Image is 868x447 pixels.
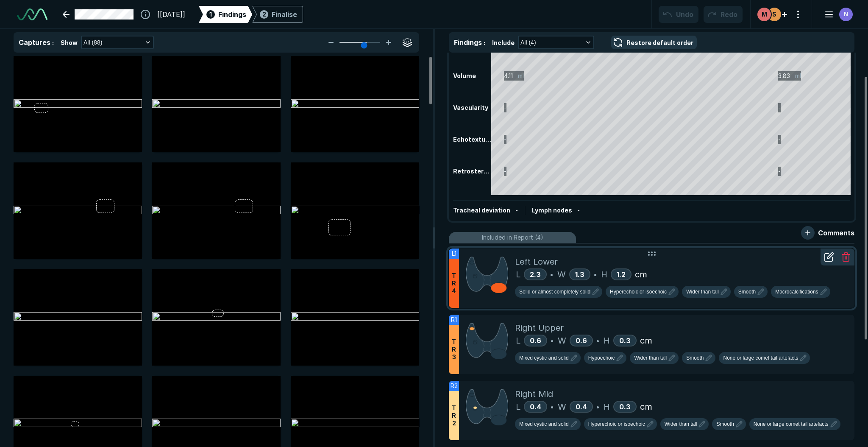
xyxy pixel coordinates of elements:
span: T R 4 [452,272,456,295]
span: - [577,207,580,214]
div: 1Findings [199,6,252,23]
div: Finalise [272,9,297,20]
span: 2 [262,10,266,19]
span: M [762,10,767,19]
span: cm [640,400,652,413]
span: W [558,400,566,413]
span: • [550,269,553,279]
span: 1.2 [617,270,626,279]
span: Mixed cystic and solid [519,354,569,362]
span: Mixed cystic and solid [519,420,569,428]
span: Show [61,38,78,47]
a: See-Mode Logo [14,5,51,24]
span: Include [492,38,515,47]
span: 1.3 [575,270,584,279]
button: Restore default order [611,36,697,49]
li: L1TR4Left LowerL2.3•W1.3•H1.2cm [449,249,854,308]
span: Left Lower [515,255,558,268]
span: H [601,268,607,281]
img: yDKjMQAAAAZJREFUAwBc38TQmClp5wAAAABJRU5ErkJggg== [466,388,508,425]
span: L [516,400,520,413]
span: [[DATE]] [157,9,185,20]
span: 0.6 [530,336,541,345]
span: Wider than tall [686,288,719,296]
span: Findings [454,38,482,47]
span: Macrocalcifications [775,288,818,296]
div: avatar-name [839,8,853,21]
span: T R 2 [452,404,456,427]
span: R1 [451,315,457,324]
span: W [558,334,566,347]
span: : [484,39,485,46]
span: Wider than tall [665,420,697,428]
span: cm [635,268,647,281]
span: Hyperechoic or isoechoic [610,288,667,296]
span: 0.6 [576,336,587,345]
span: • [551,402,554,412]
span: S [772,10,776,19]
span: • [594,269,597,279]
span: Lymph nodes [532,207,572,214]
span: All (4) [520,38,536,47]
span: Smooth [686,354,704,362]
span: W [557,268,566,281]
div: 2Finalise [252,6,303,23]
span: - [515,207,518,214]
span: • [596,402,599,412]
span: 0.4 [576,402,587,411]
span: H [604,400,610,413]
span: None or large comet tail artefacts [754,420,829,428]
span: T R 3 [452,338,456,361]
button: Redo [704,6,743,23]
span: Right Mid [515,388,553,400]
div: avatar-name [757,8,771,21]
span: Included in Report (4) [482,233,543,242]
span: L [516,334,520,347]
span: Solid or almost completely solid [519,288,590,296]
li: R1TR3Right UpperL0.6•W0.6•H0.3cm [449,315,854,374]
span: Tracheal deviation [453,207,510,214]
span: Hypoechoic [588,354,615,362]
span: Right Upper [515,321,564,334]
li: R2TR2Right MidL0.4•W0.4•H0.3cm [449,381,854,440]
button: avatar-name [819,6,854,23]
span: Captures [19,38,50,47]
img: 9udubAAAAABklEQVQDAJlv0ZkkUZbjAAAAAElFTkSuQmCC [466,255,508,293]
span: Comments [818,228,854,238]
span: N [844,10,848,19]
span: 1 [209,10,212,19]
span: Smooth [738,288,756,296]
span: • [551,335,554,346]
div: avatar-name [768,8,781,21]
span: L1 [452,249,456,258]
span: • [596,335,599,346]
span: 0.3 [619,336,631,345]
span: Hyperechoic or isoechoic [588,420,645,428]
img: 1EAAAAASUVORK5CYII= [466,321,508,359]
span: cm [640,334,652,347]
span: 0.3 [619,402,631,411]
span: All (88) [83,38,102,47]
span: R2 [451,381,458,391]
img: See-Mode Logo [17,8,47,20]
span: Findings [218,9,246,20]
span: L [516,268,520,281]
span: Wider than tall [634,354,667,362]
span: Smooth [716,420,734,428]
span: : [52,39,54,46]
span: 0.4 [530,402,541,411]
span: None or large comet tail artefacts [723,354,798,362]
span: H [604,334,610,347]
button: Undo [659,6,698,23]
span: 2.3 [530,270,541,279]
